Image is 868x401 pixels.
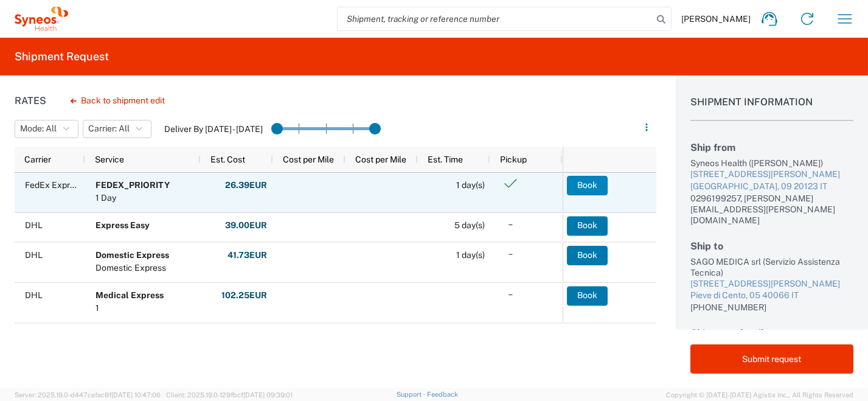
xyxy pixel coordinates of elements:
[15,95,46,106] h1: Rates
[20,123,57,134] span: Mode: All
[95,262,169,274] div: Domestic Express
[681,13,751,24] span: [PERSON_NAME]
[15,49,109,64] h2: Shipment Request
[221,286,268,305] button: 102.25EUR
[500,155,527,164] span: Pickup
[224,216,268,235] button: 39.00EUR
[95,290,164,300] b: Medical Express
[690,158,853,169] div: Syneos Health ([PERSON_NAME])
[166,391,293,399] span: Client: 2025.19.0-129fbcf
[690,96,853,121] h1: Shipment Information
[338,7,653,30] input: Shipment, tracking or reference number
[690,327,853,339] h2: Shipment details
[666,389,853,400] span: Copyright © [DATE]-[DATE] Agistix Inc., All Rights Reserved
[567,176,608,195] button: Book
[567,245,608,265] button: Book
[355,155,406,164] span: Cost per Mile
[25,180,83,190] span: FedEx Express
[15,120,78,138] button: Mode: All
[427,391,458,398] a: Feedback
[428,155,463,164] span: Est. Time
[690,240,853,252] h2: Ship to
[25,250,43,260] span: DHL
[225,220,267,231] strong: 39.00 EUR
[690,169,853,181] div: [STREET_ADDRESS][PERSON_NAME]
[83,120,151,138] button: Carrier: All
[397,391,427,398] a: Support
[225,180,267,191] strong: 26.39 EUR
[690,344,853,374] button: Submit request
[456,180,485,190] span: 1 day(s)
[95,180,170,190] b: FEDEX_PRIORITY
[690,193,853,226] div: 0296199257, [PERSON_NAME][EMAIL_ADDRESS][PERSON_NAME][DOMAIN_NAME]
[690,278,853,302] a: [STREET_ADDRESS][PERSON_NAME]Pieve di Cento, 05 40066 IT
[164,124,263,134] label: Deliver By [DATE] - [DATE]
[283,155,334,164] span: Cost per Mile
[111,391,161,399] span: [DATE] 10:47:06
[95,155,124,164] span: Service
[88,123,130,134] span: Carrier: All
[690,278,853,290] div: [STREET_ADDRESS][PERSON_NAME]
[227,245,268,265] button: 41.73EUR
[690,290,853,302] div: Pieve di Cento, 05 40066 IT
[243,391,293,399] span: [DATE] 09:39:01
[456,250,485,260] span: 1 day(s)
[15,391,161,399] span: Server: 2025.19.0-d447cefac8f
[454,220,485,230] span: 5 day(s)
[690,181,853,193] div: [GEOGRAPHIC_DATA], 09 20123 IT
[221,290,267,301] strong: 102.25 EUR
[690,169,853,192] a: [STREET_ADDRESS][PERSON_NAME][GEOGRAPHIC_DATA], 09 20123 IT
[25,290,43,300] span: DHL
[567,286,608,305] button: Book
[95,302,164,315] div: 1
[690,142,853,153] h2: Ship from
[95,250,169,260] b: Domestic Express
[224,176,268,195] button: 26.39EUR
[61,90,175,111] button: Back to shipment edit
[690,256,853,278] div: SAGO MEDICA srl (Servizio Assistenza Tecnica)
[210,155,245,164] span: Est. Cost
[24,155,51,164] span: Carrier
[95,192,170,204] div: 1 Day
[690,302,853,313] div: [PHONE_NUMBER]
[567,216,608,235] button: Book
[227,249,267,261] strong: 41.73 EUR
[25,220,43,230] span: DHL
[95,220,150,230] b: Express Easy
